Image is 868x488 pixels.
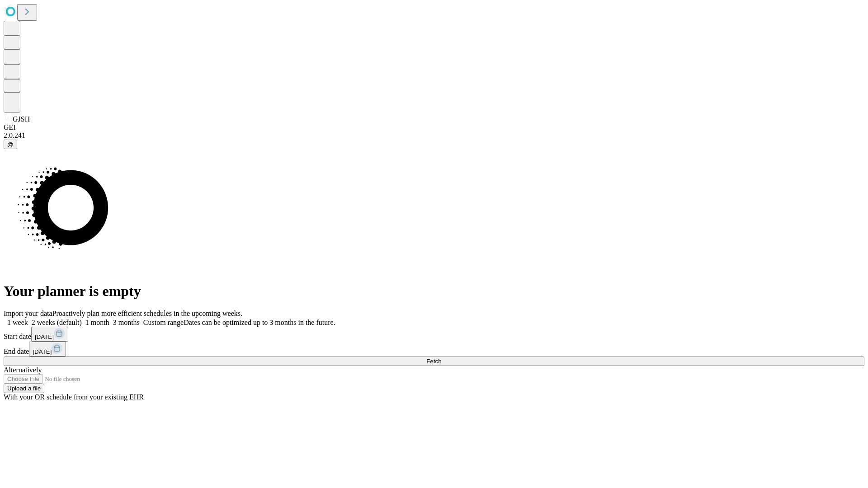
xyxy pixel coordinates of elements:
span: Custom range [143,319,184,326]
span: 2 weeks (default) [32,319,82,326]
span: GJSH [13,115,30,123]
div: 2.0.241 [4,131,864,140]
span: @ [7,141,14,148]
div: Start date [4,327,864,342]
button: @ [4,140,17,149]
span: Proactively plan more efficient schedules in the upcoming weeks. [52,310,242,317]
div: End date [4,342,864,357]
div: GEI [4,123,864,131]
span: 1 month [85,319,109,326]
span: Alternatively [4,366,42,374]
span: 3 months [113,319,140,326]
span: [DATE] [35,333,54,340]
button: [DATE] [29,342,66,357]
h1: Your planner is empty [4,283,864,300]
span: Import your data [4,310,52,317]
span: [DATE] [33,348,52,355]
span: Dates can be optimized up to 3 months in the future. [184,319,335,326]
button: Fetch [4,357,864,366]
span: Fetch [426,358,441,365]
button: [DATE] [31,327,68,342]
span: 1 week [7,319,28,326]
span: With your OR schedule from your existing EHR [4,393,144,401]
button: Upload a file [4,384,44,393]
